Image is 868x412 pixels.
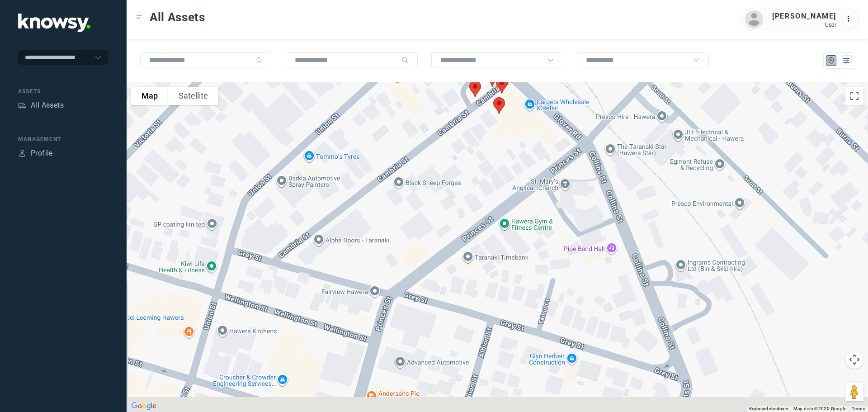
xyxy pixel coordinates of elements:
[31,148,53,159] div: Profile
[846,15,855,22] tspan: ...
[18,87,108,95] div: Assets
[827,57,835,65] div: Map
[401,57,409,64] div: Search
[845,87,863,105] button: Toggle fullscreen view
[845,383,863,401] button: Drag Pegman onto the map to open Street View
[845,14,856,24] div: :
[31,100,64,111] div: All Assets
[18,100,64,111] a: AssetsAll Assets
[18,149,26,157] div: Profile
[845,14,856,26] div: :
[256,57,263,64] div: Search
[129,400,159,412] a: Open this area in Google Maps (opens a new window)
[749,406,788,412] button: Keyboard shortcuts
[18,14,90,32] img: Application Logo
[845,350,863,369] button: Map camera controls
[793,406,846,411] span: Map data ©2025 Google
[842,57,850,65] div: List
[131,87,168,105] button: Show street map
[745,10,763,28] img: avatar.png
[136,14,142,20] div: Toggle Menu
[852,406,865,411] a: Terms (opens in new tab)
[772,22,836,28] div: User
[772,11,836,22] div: [PERSON_NAME]
[18,148,53,159] a: ProfileProfile
[150,9,205,25] span: All Assets
[18,101,26,109] div: Assets
[129,400,159,412] img: Google
[168,87,218,105] button: Show satellite imagery
[18,135,108,143] div: Management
